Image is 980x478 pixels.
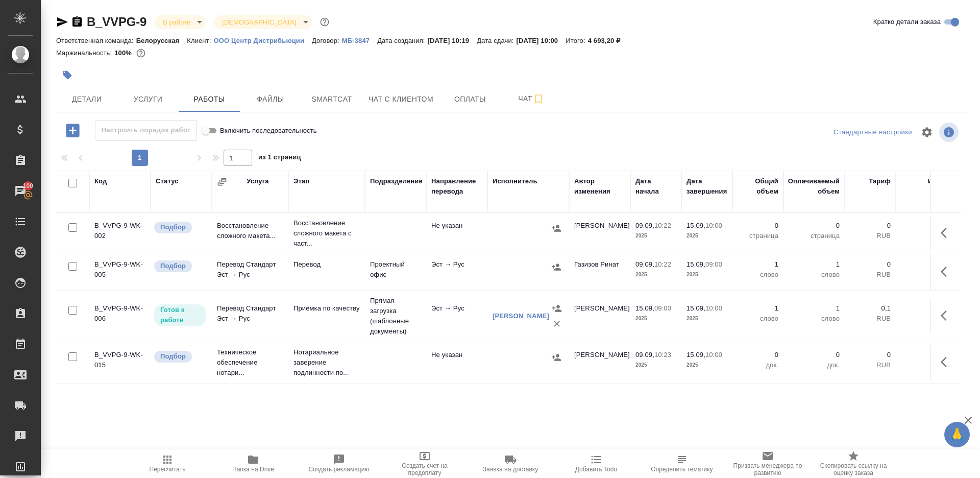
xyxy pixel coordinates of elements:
[125,449,210,478] button: Пересчитать
[687,304,705,312] p: 15.09,
[850,221,891,231] p: 0
[831,125,915,140] div: split button
[738,176,778,197] div: Общий объем
[153,259,207,273] div: Можно подбирать исполнителей
[220,126,317,136] span: Включить последовательность
[153,350,207,364] div: Можно подбирать исполнителей
[493,176,537,186] div: Исполнитель
[136,37,187,44] p: Белорусская
[426,216,487,251] td: Не указан
[365,254,426,290] td: Проектный офис
[293,259,360,270] p: Перевод
[3,178,38,204] a: 100
[210,449,296,478] button: Папка на Drive
[901,360,947,370] p: RUB
[150,466,186,473] span: Пересчитать
[293,218,360,249] p: Восстановление сложного макета с част...
[635,222,654,229] p: 09.09,
[687,314,727,324] p: 2025
[687,222,705,229] p: 15.09,
[318,15,331,29] button: Доп статусы указывают на важность/срочность заказа
[293,347,360,378] p: Нотариальное заверение подлинности по...
[89,216,151,251] td: B_VVPG-9-WK-002
[635,360,676,370] p: 2025
[789,314,840,324] p: слово
[213,36,312,44] a: ООО Центр Дистрибьюции
[342,37,377,44] p: МБ-3847
[928,176,947,186] div: Итого
[431,176,482,197] div: Направление перевода
[246,93,295,106] span: Файлы
[89,254,151,290] td: B_VVPG-9-WK-005
[247,176,268,186] div: Услуга
[307,93,356,106] span: Smartcat
[635,270,676,280] p: 2025
[574,176,625,197] div: Автор изменения
[738,350,778,360] p: 0
[160,18,193,27] button: В работе
[71,16,83,28] button: Скопировать ссылку
[214,15,311,29] div: В работе
[549,350,564,365] button: Назначить
[153,303,207,327] div: Исполнитель может приступить к работе
[901,350,947,360] p: 0
[789,360,840,370] p: док.
[312,37,342,44] p: Договор:
[17,181,40,191] span: 100
[738,314,778,324] p: слово
[365,291,426,342] td: Прямая загрузка (шаблонные документы)
[549,259,564,275] button: Назначить
[635,304,654,312] p: 15.09,
[687,260,705,268] p: 15.09,
[939,123,961,142] span: Посмотреть информацию
[654,351,671,358] p: 10:23
[738,259,778,270] p: 1
[915,120,939,145] span: Настроить таблицу
[935,221,959,245] button: Здесь прячутся важные кнопки
[901,259,947,270] p: 0
[788,176,840,197] div: Оплачиваемый объем
[56,16,68,28] button: Скопировать ссылку для ЯМессенджера
[426,345,487,380] td: Не указан
[789,221,840,231] p: 0
[738,303,778,314] p: 1
[388,462,461,476] span: Создать счет на предоплату
[532,93,545,105] svg: Подписаться
[948,424,966,445] span: 🙏
[185,93,234,106] span: Работы
[156,176,179,186] div: Статус
[850,303,891,314] p: 0,1
[342,36,377,44] a: МБ-3847
[160,305,200,325] p: Готов к работе
[654,260,671,268] p: 10:22
[738,221,778,231] p: 0
[155,15,206,29] div: В работе
[56,37,136,44] p: Ответственная команда:
[901,231,947,241] p: RUB
[160,351,186,362] p: Подбор
[187,37,213,44] p: Клиент:
[296,449,382,478] button: Создать рекламацию
[901,221,947,231] p: 0
[124,93,173,106] span: Услуги
[738,231,778,241] p: страница
[935,259,959,284] button: Здесь прячутся важные кнопки
[56,49,114,57] p: Маржинальность:
[817,462,890,476] span: Скопировать ссылку на оценку заказа
[483,466,538,473] span: Заявка на доставку
[789,270,840,280] p: слово
[850,314,891,324] p: RUB
[153,221,207,234] div: Можно подбирать исполнителей
[705,351,722,358] p: 10:00
[738,270,778,280] p: слово
[382,449,468,478] button: Создать счет на предоплату
[219,18,299,27] button: [DEMOGRAPHIC_DATA]
[588,37,628,44] p: 4 693,20 ₽
[507,92,556,105] span: Чат
[873,17,941,27] span: Кратко детали заказа
[811,449,896,478] button: Скопировать ссылку на оценку заказа
[160,222,186,232] p: Подбор
[477,37,516,44] p: Дата сдачи:
[705,222,722,229] p: 10:00
[213,37,312,44] p: ООО Центр Дистрибьюции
